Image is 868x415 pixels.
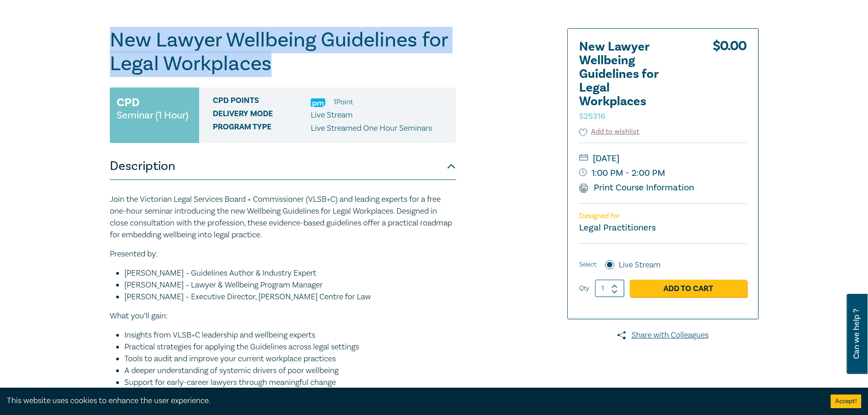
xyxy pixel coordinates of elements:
[110,248,456,260] p: Presented by:
[110,153,456,180] button: Description
[579,260,597,270] span: Select:
[124,291,456,303] li: [PERSON_NAME] – Executive Director, [PERSON_NAME] Centre for Law
[124,341,456,353] li: Practical strategies for applying the Guidelines across legal settings
[311,110,353,120] span: Live Stream
[124,329,456,341] li: Insights from VLSB+C leadership and wellbeing experts
[311,123,432,134] p: Live Streamed One Hour Seminars
[630,280,747,297] a: Add to Cart
[213,96,311,108] span: CPD Points
[831,395,861,408] button: Accept cookies
[110,28,456,76] h1: New Lawyer Wellbeing Guidelines for Legal Workplaces
[124,365,456,377] li: A deeper understanding of systemic drivers of poor wellbeing
[579,111,605,122] small: S25316
[117,94,139,111] h3: CPD
[7,395,817,407] div: This website uses cookies to enhance the user experience.
[124,279,456,291] li: [PERSON_NAME] – Lawyer & Wellbeing Program Manager
[567,329,759,341] a: Share with Colleagues
[110,194,456,241] p: Join the Victorian Legal Services Board + Commissioner (VLSB+C) and leading experts for a free on...
[311,98,325,107] img: Practice Management & Business Skills
[110,310,456,322] p: What you’ll gain:
[579,166,747,180] small: 1:00 PM - 2:00 PM
[579,222,656,234] small: Legal Practitioners
[579,182,694,194] a: Print Course Information
[852,299,861,369] span: Can we help ?
[713,40,747,127] div: $ 0.00
[619,259,661,271] label: Live Stream
[124,353,456,365] li: Tools to audit and improve your current workplace practices
[117,111,188,120] small: Seminar (1 Hour)
[579,151,747,166] small: [DATE]
[213,109,311,121] span: Delivery Mode
[579,40,679,122] h2: New Lawyer Wellbeing Guidelines for Legal Workplaces
[334,96,353,108] li: 1 Point
[579,127,640,137] button: Add to wishlist
[213,123,311,134] span: Program type
[595,280,624,297] input: 1
[124,267,456,279] li: [PERSON_NAME] – Guidelines Author & Industry Expert
[579,212,747,220] p: Designed for
[579,283,589,293] label: Qty
[124,377,456,389] li: Support for early-career lawyers through meaningful change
